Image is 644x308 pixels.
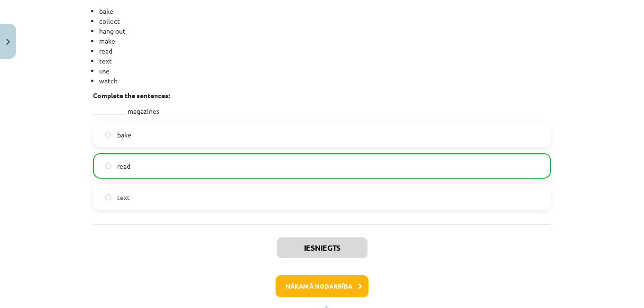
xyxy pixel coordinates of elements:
[276,275,368,297] button: Nākamā nodarbība
[99,36,551,46] li: make
[6,39,10,45] img: icon-close-lesson-0947bae3869378f0d4975bcd49f059093ad1ed9edebbc8119c70593378902aed.svg
[99,66,551,76] li: use
[99,6,551,16] li: bake
[99,26,551,36] li: hang out
[93,106,551,116] p: __________ magazines
[277,237,368,258] button: Iesniegts
[99,56,551,66] li: text
[117,192,130,202] span: text
[117,161,130,171] span: read
[99,76,551,86] li: watch
[99,16,551,26] li: collect
[105,194,111,200] input: text
[105,132,111,138] input: bake
[117,130,131,140] span: bake
[99,46,551,56] li: read
[93,91,170,100] strong: Complete the sentences:
[105,163,111,169] input: read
